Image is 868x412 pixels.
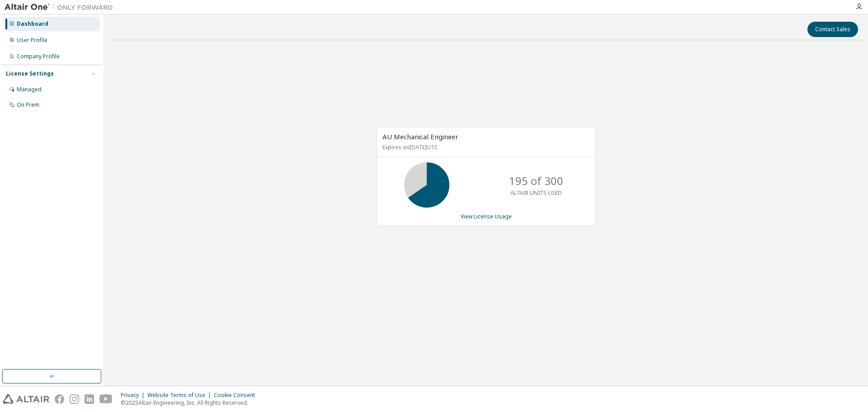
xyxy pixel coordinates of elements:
img: instagram.svg [70,394,79,404]
p: ALTAIR UNITS USED [510,189,562,197]
button: Contact Sales [807,22,858,37]
img: facebook.svg [55,394,64,404]
div: Dashboard [17,20,48,28]
div: Company Profile [17,53,60,60]
img: Altair One [5,3,118,12]
div: Cookie Consent [214,392,260,399]
p: © 2025 Altair Engineering, Inc. All Rights Reserved. [121,399,260,407]
div: User Profile [17,37,47,44]
span: AU Mechanical Engineer [382,132,458,141]
p: Expires on [DATE] UTC [382,143,588,151]
div: Website Terms of Use [147,392,214,399]
div: Managed [17,86,42,93]
div: On Prem [17,101,39,109]
p: 195 of 300 [509,173,563,189]
img: linkedin.svg [85,394,94,404]
div: License Settings [6,70,54,77]
img: altair_logo.svg [3,394,49,404]
div: Privacy [121,392,147,399]
img: youtube.svg [99,394,113,404]
a: View License Usage [461,213,512,220]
